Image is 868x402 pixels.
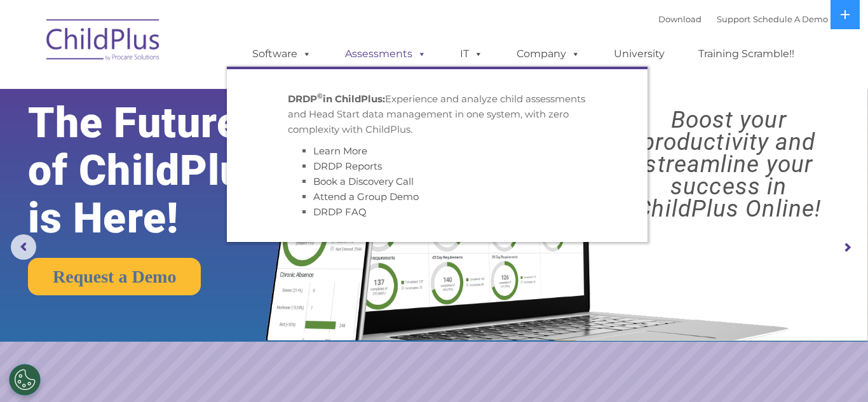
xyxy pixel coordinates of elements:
a: University [601,41,677,67]
a: Training Scramble!! [686,41,807,67]
a: Software [240,41,324,67]
sup: © [317,91,323,100]
a: Schedule A Demo [753,14,828,24]
a: DRDP Reports [313,160,382,172]
a: Request a Demo [28,258,201,295]
a: Download [658,14,702,24]
font: | [658,14,828,24]
span: Last name [177,84,215,93]
a: Book a Discovery Call [313,175,414,187]
a: Learn More [313,145,367,157]
a: IT [447,41,496,67]
button: Cookies Settings [9,364,41,396]
rs-layer: Boost your productivity and streamline your success in ChildPlus Online! [600,109,857,220]
a: DRDP FAQ [313,206,367,218]
span: Phone number [177,136,231,145]
a: Company [504,41,593,67]
strong: DRDP in ChildPlus: [288,93,385,105]
img: ChildPlus by Procare Solutions [40,10,167,74]
a: Attend a Group Demo [313,191,419,203]
p: Experience and analyze child assessments and Head Start data management in one system, with zero ... [288,91,587,137]
a: Support [717,14,750,24]
rs-layer: The Future of ChildPlus is Here! [28,99,305,242]
a: Assessments [332,41,439,67]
